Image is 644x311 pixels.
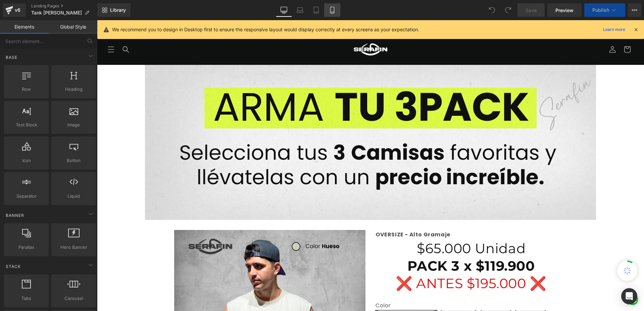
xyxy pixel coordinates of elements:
[293,10,308,25] img: nequi_color_card.svg
[547,3,582,17] a: Preview
[20,0,527,13] div: Anuncio
[6,121,47,128] span: Text Block
[53,244,94,251] span: Hero Banner
[6,244,47,251] span: Parallax
[485,3,499,17] button: Undo
[527,0,541,13] button: Anuncio siguiente
[600,26,628,34] a: Learn more
[276,3,292,17] a: Desktop
[308,3,324,17] a: Tablet
[53,121,94,128] span: Image
[6,0,20,13] button: Anuncio anterior
[526,7,537,14] span: Save
[20,0,527,13] div: 1 de 2
[257,23,290,35] img: Store Serafin
[628,3,641,17] button: More
[275,10,290,25] img: mercadopago_1_color_card.svg
[13,6,22,14] div: v6
[5,54,18,61] span: Base
[292,3,308,17] a: Laptop
[53,193,94,200] span: Liquid
[31,10,82,15] span: Tank [PERSON_NAME]
[6,157,47,164] span: Icon
[528,272,544,287] a: Send a message via WhatsApp
[501,3,515,17] button: Redo
[528,272,544,287] div: Open WhatsApp chat
[311,10,326,25] img: davivienda_color_card.svg
[110,7,126,13] span: Library
[53,157,94,164] span: Button
[31,3,97,9] a: Landing Pages
[279,220,470,237] h1: $65.000 Unidad
[279,282,470,290] label: Color
[21,22,36,37] summary: Búsqueda
[5,263,21,270] span: Stack
[592,7,609,13] span: Publish
[7,22,21,37] summary: Menú
[6,86,47,93] span: Row
[6,295,47,302] span: Tabs
[257,10,271,25] img: americanexpress_1_color_card.svg
[299,255,450,271] span: ❌ ANTES $195.000 ❌
[3,3,26,17] a: v6
[239,10,253,25] img: visa_1_color_card.svg
[53,295,94,302] span: Carousel
[254,21,293,38] a: Store Serafin
[20,0,527,13] a: COMPRA POR WHATSAPP: [PHONE_NUMBER]
[555,7,574,14] span: Preview
[279,210,353,218] strong: OVERSIZE - Alto Gramaje
[112,26,419,33] p: We recommend you to design in Desktop first to ensure the responsive layout would display correct...
[5,212,25,219] span: Banner
[6,193,47,200] span: Separator
[584,3,625,17] button: Publish
[53,86,94,93] span: Heading
[97,3,131,17] a: New Library
[324,3,340,17] a: Mobile
[621,288,637,304] div: Open Intercom Messenger
[221,10,235,25] img: mastercard_color_card.svg
[310,237,438,254] strong: PACK 3 x $119.900
[334,4,447,9] span: COMPRA POR WHATSAPP: [PHONE_NUMBER]
[49,20,97,34] a: Global Style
